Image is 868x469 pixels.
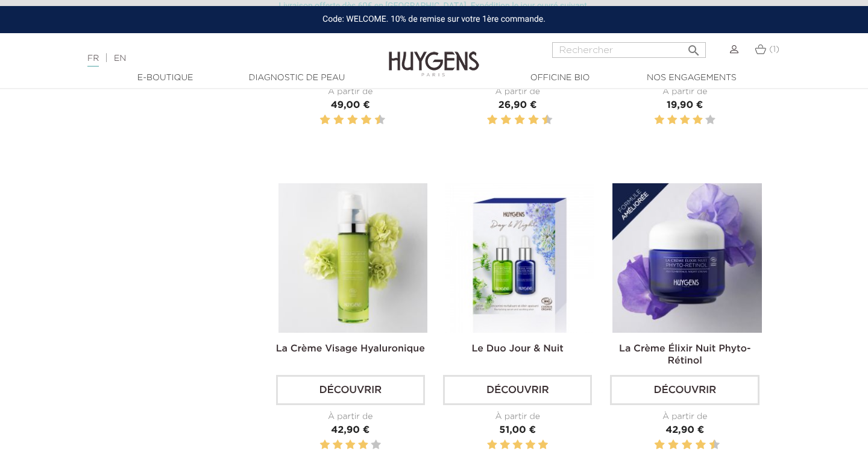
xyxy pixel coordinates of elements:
label: 8 [530,113,536,128]
a: FR [87,54,99,67]
label: 10 [377,113,383,128]
label: 2 [667,113,677,128]
label: 9 [539,113,541,128]
label: 3 [498,113,500,128]
div: | [81,51,353,66]
label: 1 [652,438,654,453]
div: À partir de [610,86,759,98]
label: 2 [500,438,509,453]
a: Découvrir [276,375,425,405]
span: 42,90 € [331,426,370,435]
a: Diagnostic de peau [236,72,357,84]
label: 2 [656,438,662,453]
img: La Crème Visage Hyaluronique [278,183,427,332]
span: (1) [769,45,779,54]
img: Le Duo Jour & Nuit [445,183,594,332]
div: À partir de [610,411,759,423]
label: 8 [698,438,704,453]
label: 3 [665,438,667,453]
label: 7 [526,113,528,128]
div: À partir de [276,411,425,423]
a: Découvrir [610,375,759,405]
div: À partir de [276,86,425,98]
span: 49,00 € [331,101,370,110]
label: 2 [489,113,495,128]
label: 3 [680,113,690,128]
label: 3 [513,438,523,453]
label: 8 [363,113,370,128]
label: 4 [503,113,509,128]
a: (1) [755,45,779,54]
span: 51,00 € [499,426,536,435]
label: 5 [512,113,514,128]
label: 5 [371,438,380,453]
label: 9 [373,113,374,128]
a: La Crème Élixir Nuit Phyto-Rétinol [619,344,750,366]
a: E-Boutique [105,72,225,84]
label: 5 [679,438,681,453]
span: 19,90 € [667,101,703,110]
a: Nos engagements [631,72,752,84]
label: 10 [544,113,550,128]
label: 4 [336,113,342,128]
label: 2 [333,438,342,453]
label: 10 [711,438,717,453]
input: Rechercher [552,42,706,58]
img: La Crème Élixir Nuit Phyto-Rétinol [612,183,761,332]
label: 4 [526,438,535,453]
a: EN [114,54,126,63]
label: 2 [322,113,328,128]
label: 4 [358,438,368,453]
span: 26,90 € [498,101,537,110]
a: Découvrir [443,375,592,405]
label: 3 [345,438,355,453]
label: 5 [705,113,715,128]
label: 7 [693,438,695,453]
button:  [683,39,705,55]
label: 1 [487,438,497,453]
label: 5 [538,438,548,453]
label: 1 [320,438,330,453]
label: 6 [684,438,690,453]
label: 4 [670,438,676,453]
label: 1 [655,113,664,128]
label: 4 [693,113,702,128]
label: 5 [345,113,347,128]
label: 7 [359,113,360,128]
a: Officine Bio [500,72,620,84]
label: 9 [707,438,709,453]
img: Huygens [389,32,479,78]
label: 6 [350,113,356,128]
a: Le Duo Jour & Nuit [472,344,564,354]
label: 3 [332,113,333,128]
a: La Crème Visage Hyaluronique [276,344,425,354]
span: 42,90 € [665,426,704,435]
div: À partir de [443,86,592,98]
div: À partir de [443,411,592,423]
label: 1 [485,113,486,128]
label: 1 [318,113,319,128]
i:  [687,40,701,54]
label: 6 [517,113,523,128]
